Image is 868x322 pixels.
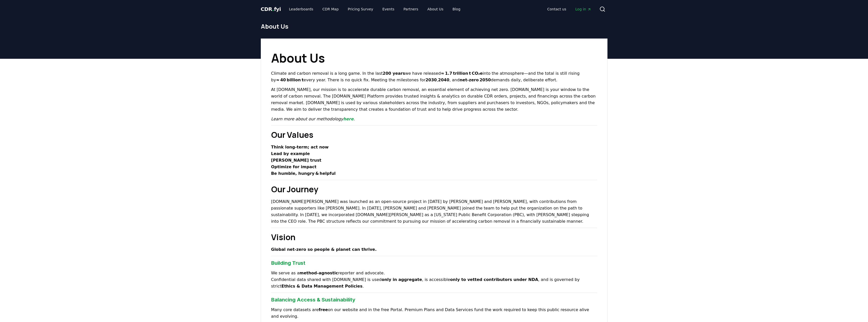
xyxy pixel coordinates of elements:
strong: 2040 [438,78,450,82]
strong: free [319,307,328,312]
strong: Optimize for impact [271,164,317,169]
p: At [DOMAIN_NAME], our mission is to accelerate durable carbon removal, an essential element of ac... [271,86,597,113]
strong: ≈ 1.7 trillion t CO₂e [441,71,483,76]
nav: Main [285,5,464,14]
a: Events [378,5,398,14]
em: Learn more about our methodology . [271,117,355,121]
strong: Global net‑zero so people & planet can thrive. [271,247,377,252]
h1: About Us [271,49,597,67]
h1: About Us [261,22,607,30]
strong: 200 years [383,71,405,76]
strong: Ethics & Data Management Policies [281,284,362,289]
a: Partners [399,5,422,14]
span: CDR fyi [261,6,281,12]
h3: Building Trust [271,259,597,267]
strong: only to vetted contributors under NDA [450,277,538,282]
nav: Main [543,5,595,14]
a: Leaderboards [285,5,317,14]
span: Log in [575,7,591,12]
a: Log in [571,5,595,14]
p: We serve as a reporter and advocate. Confidential data shared with [DOMAIN_NAME] is used , is acc... [271,270,597,290]
strong: ≈ 40 billion t [276,78,304,82]
a: Blog [449,5,465,14]
strong: method‑agnostic [300,271,338,275]
a: here [343,117,354,121]
strong: net‑zero 2050 [459,78,491,82]
strong: 2030 [426,78,437,82]
span: . [272,6,274,12]
h3: Balancing Access & Sustainability [271,296,597,304]
strong: Be humble, hungry & helpful [271,171,336,176]
strong: only in aggregate [382,277,422,282]
p: Many core datasets are on our website and in the free Portal. Premium Plans and Data Services fun... [271,307,597,320]
h2: Our Journey [271,183,597,195]
strong: Lead by example [271,151,310,156]
p: [DOMAIN_NAME][PERSON_NAME] was launched as an open-source project in [DATE] by [PERSON_NAME] and ... [271,198,597,225]
h2: Our Values [271,129,597,141]
strong: [PERSON_NAME] trust [271,158,321,163]
strong: Think long‑term; act now [271,145,329,149]
a: CDR Map [318,5,343,14]
h2: Vision [271,231,597,243]
a: CDR.fyi [261,6,281,13]
a: Pricing Survey [344,5,377,14]
a: About Us [423,5,447,14]
p: Climate and carbon removal is a long game. In the last we have released into the atmosphere—and t... [271,70,597,83]
a: Contact us [543,5,570,14]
